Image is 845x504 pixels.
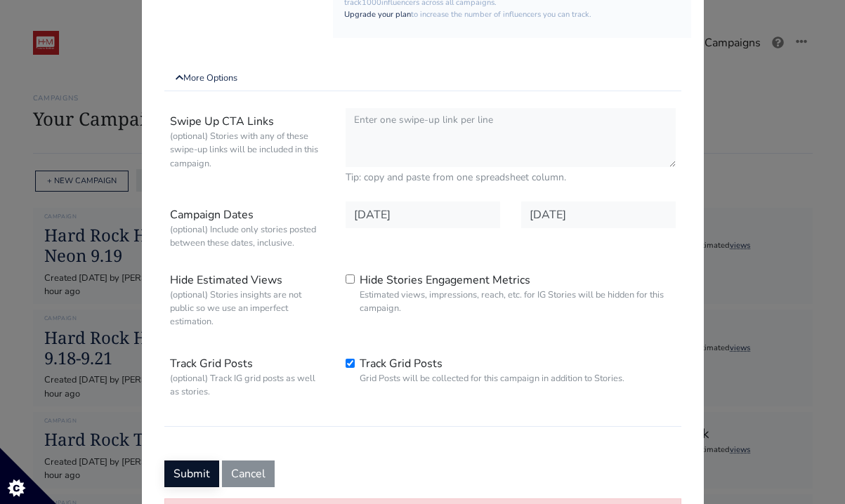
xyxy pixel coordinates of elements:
[164,460,219,487] button: Submit
[360,355,624,385] label: Track Grid Posts
[360,272,676,315] label: Hide Stories Engagement Metrics
[170,130,325,171] small: (optional) Stories with any of these swipe-up links will be included in this campaign.
[159,350,335,404] label: Track Grid Posts
[360,289,676,315] small: Estimated views, impressions, reach, etc. for IG Stories will be hidden for this campaign.
[360,372,624,385] small: Grid Posts will be collected for this campaign in addition to Stories.
[521,201,676,228] input: Date in YYYY-MM-DD format
[222,460,275,487] button: Cancel
[344,9,411,20] a: Upgrade your plan
[346,170,676,185] small: Tip: copy and paste from one spreadsheet column.
[170,372,325,399] small: (optional) Track IG grid posts as well as stories.
[159,201,335,255] label: Campaign Dates
[159,267,335,334] label: Hide Estimated Views
[164,66,681,91] a: More Options
[344,9,681,21] p: to increase the number of influencers you can track.
[346,274,355,284] input: Hide Stories Engagement MetricsEstimated views, impressions, reach, etc. for IG Stories will be h...
[170,289,325,329] small: (optional) Stories insights are not public so we use an imperfect estimation.
[346,359,355,368] input: Track Grid PostsGrid Posts will be collected for this campaign in addition to Stories.
[159,108,335,185] label: Swipe Up CTA Links
[170,223,325,250] small: (optional) Include only stories posted between these dates, inclusive.
[346,201,500,228] input: Date in YYYY-MM-DD format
